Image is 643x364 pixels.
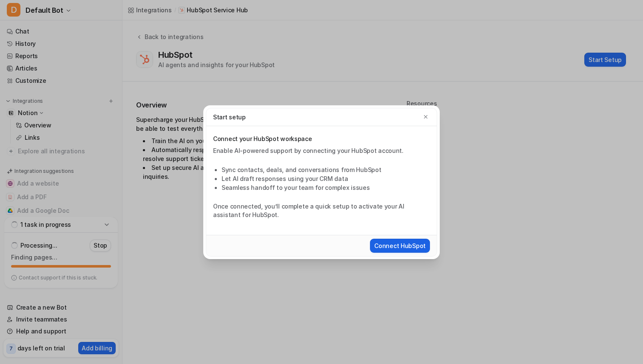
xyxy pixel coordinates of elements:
[370,239,430,253] button: Connect HubSpot
[213,202,430,219] p: Once connected, you’ll complete a quick setup to activate your AI assistant for HubSpot.
[222,174,430,183] li: Let AI draft responses using your CRM data
[222,183,430,192] li: Seamless handoff to your team for complex issues
[213,113,246,121] p: Start setup
[222,165,430,174] li: Sync contacts, deals, and conversations from HubSpot
[213,135,430,143] p: Connect your HubSpot workspace
[213,147,430,155] p: Enable AI-powered support by connecting your HubSpot account.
